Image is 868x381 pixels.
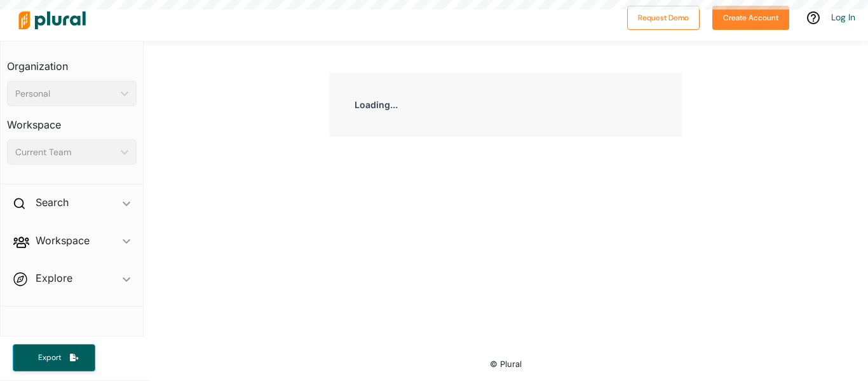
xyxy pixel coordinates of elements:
[36,195,69,209] h2: Search
[490,359,522,369] small: © Plural
[712,6,789,30] button: Create Account
[13,344,95,371] button: Export
[831,11,855,23] a: Log In
[29,352,70,363] span: Export
[7,48,137,76] h3: Organization
[329,73,682,137] div: Loading...
[627,10,700,24] a: Request Demo
[627,6,700,30] button: Request Demo
[712,10,789,24] a: Create Account
[7,106,137,134] h3: Workspace
[15,87,116,100] div: Personal
[15,146,116,159] div: Current Team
